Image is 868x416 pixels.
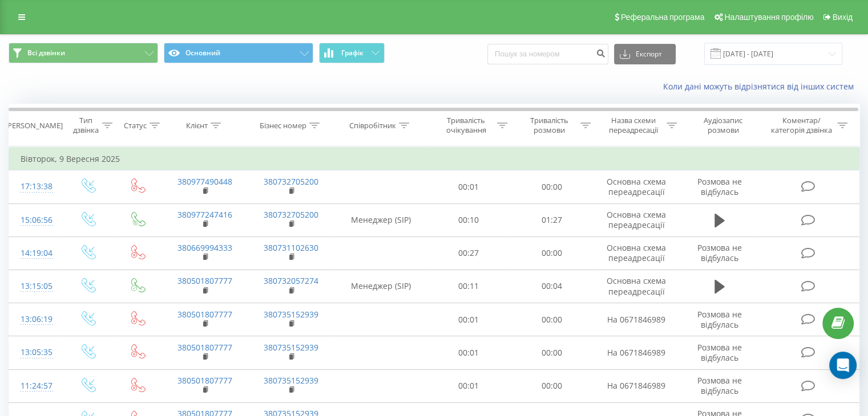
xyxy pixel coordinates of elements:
[177,342,232,353] a: 380501807777
[593,270,679,303] td: Основна схема переадресації
[27,48,65,58] span: Всі дзвінки
[520,116,578,135] div: Тривалість розмови
[21,209,51,231] div: 15:06:56
[5,121,63,130] div: [PERSON_NAME]
[697,242,742,263] span: Розмова не відбулась
[690,116,757,135] div: Аудіозапис розмови
[334,270,427,303] td: Менеджер (SIP)
[21,308,51,331] div: 13:06:19
[438,116,495,135] div: Тривалість очікування
[604,116,664,135] div: Назва схеми переадресації
[264,275,318,286] a: 380732057274
[621,13,705,22] span: Реферальна програма
[21,375,51,397] div: 11:24:57
[510,203,593,236] td: 01:27
[697,342,742,363] span: Розмова не відбулась
[427,369,510,402] td: 00:01
[510,236,593,270] td: 00:00
[614,44,676,64] button: Експорт
[177,242,232,253] a: 380669994333
[593,203,679,236] td: Основна схема переадресації
[9,148,859,170] td: Вівторок, 9 Вересня 2025
[9,43,158,63] button: Всі дзвінки
[264,375,318,386] a: 380735152939
[21,341,51,364] div: 13:05:35
[334,203,427,236] td: Менеджер (SIP)
[593,303,679,336] td: На 0671846989
[341,49,364,57] span: Графік
[663,81,859,92] a: Коли дані можуть відрізнятися вiд інших систем
[427,336,510,369] td: 00:01
[833,13,853,22] span: Вихід
[177,209,232,220] a: 380977247416
[427,236,510,270] td: 00:27
[21,275,51,297] div: 13:15:05
[177,176,232,187] a: 380977490448
[177,309,232,320] a: 380501807777
[427,170,510,203] td: 00:01
[829,352,857,379] div: Open Intercom Messenger
[21,242,51,264] div: 14:19:04
[177,375,232,386] a: 380501807777
[510,170,593,203] td: 00:00
[264,342,318,353] a: 380735152939
[697,176,742,197] span: Розмова не відбулась
[319,43,385,63] button: Графік
[264,309,318,320] a: 380735152939
[164,43,313,63] button: Основний
[487,44,608,64] input: Пошук за номером
[768,116,834,135] div: Коментар/категорія дзвінка
[724,13,813,22] span: Налаштування профілю
[510,336,593,369] td: 00:00
[593,369,679,402] td: На 0671846989
[349,121,396,130] div: Співробітник
[593,336,679,369] td: На 0671846989
[697,375,742,396] span: Розмова не відбулась
[260,121,306,130] div: Бізнес номер
[264,176,318,187] a: 380732705200
[427,303,510,336] td: 00:01
[21,176,51,198] div: 17:13:38
[264,242,318,253] a: 380731102630
[124,121,147,130] div: Статус
[510,270,593,303] td: 00:04
[697,309,742,330] span: Розмова не відбулась
[72,116,99,135] div: Тип дзвінка
[510,369,593,402] td: 00:00
[186,121,208,130] div: Клієнт
[593,236,679,270] td: Основна схема переадресації
[427,270,510,303] td: 00:11
[264,209,318,220] a: 380732705200
[177,275,232,286] a: 380501807777
[593,170,679,203] td: Основна схема переадресації
[427,203,510,236] td: 00:10
[510,303,593,336] td: 00:00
